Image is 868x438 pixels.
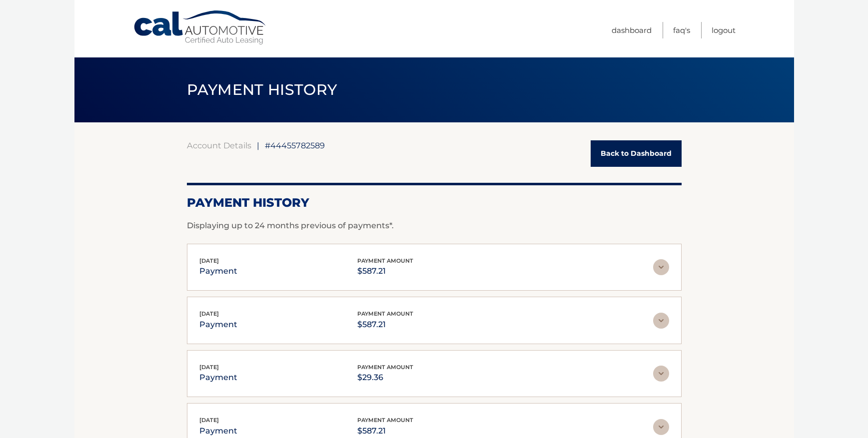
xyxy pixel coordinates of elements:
[591,140,682,167] a: Back to Dashboard
[257,140,259,150] span: |
[199,417,219,424] span: [DATE]
[357,310,413,317] span: payment amount
[187,195,682,210] h2: Payment History
[265,140,325,150] span: #44455782589
[133,10,268,45] a: Cal Automotive
[357,424,413,438] p: $587.21
[187,80,337,99] span: PAYMENT HISTORY
[673,22,690,38] a: FAQ's
[199,371,237,385] p: payment
[199,318,237,332] p: payment
[357,364,413,371] span: payment amount
[357,318,413,332] p: $587.21
[653,419,669,435] img: accordion-rest.svg
[357,417,413,424] span: payment amount
[612,22,652,38] a: Dashboard
[187,220,682,232] p: Displaying up to 24 months previous of payments*.
[653,366,669,382] img: accordion-rest.svg
[653,313,669,329] img: accordion-rest.svg
[357,264,413,278] p: $587.21
[199,257,219,264] span: [DATE]
[712,22,736,38] a: Logout
[653,259,669,275] img: accordion-rest.svg
[199,424,237,438] p: payment
[357,371,413,385] p: $29.36
[199,364,219,371] span: [DATE]
[187,140,251,150] a: Account Details
[199,310,219,317] span: [DATE]
[357,257,413,264] span: payment amount
[199,264,237,278] p: payment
